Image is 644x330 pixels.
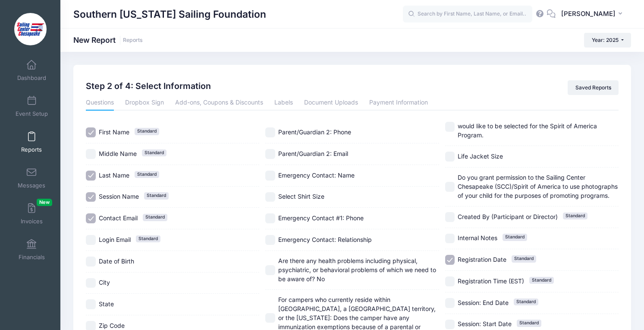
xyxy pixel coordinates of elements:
[458,234,497,241] span: Internal Notes
[143,214,167,221] span: Standard
[125,95,164,111] a: Dropbox Sign
[99,322,125,329] span: Zip Code
[563,213,587,219] span: Standard
[514,298,538,305] span: Standard
[11,163,52,193] a: Messages
[135,171,159,178] span: Standard
[265,235,275,245] input: Emergency Contact: Relationship
[144,192,169,199] span: Standard
[17,74,46,82] span: Dashboard
[19,254,45,261] span: Financials
[278,150,348,157] span: Parent/Guardian 2: Email
[18,182,45,189] span: Messages
[175,95,263,111] a: Add-ons, Coupons & Discounts
[592,37,619,43] span: Year: 2025
[265,313,275,323] input: For campers who currently reside within [GEOGRAPHIC_DATA], a [GEOGRAPHIC_DATA] territory, or the ...
[458,277,524,285] span: Registration Time (EST)
[99,193,139,200] span: Session Name
[278,257,436,282] span: Are there any health problems including physical, psychiatric, or behavioral problems of which we...
[86,213,96,223] input: Contact EmailStandard
[73,4,266,24] h1: Southern [US_STATE] Sailing Foundation
[135,128,159,135] span: Standard
[99,279,110,286] span: City
[11,235,52,265] a: Financials
[278,193,324,200] span: Select Shirt Size
[86,257,96,267] input: Date of Birth
[86,80,211,92] h2: Step 2 of 4: Select Information
[369,95,428,111] a: Payment Information
[99,300,114,308] span: State
[86,278,96,288] input: City
[445,276,455,286] input: Registration Time (EST)Standard
[265,265,275,275] input: Are there any health problems including physical, psychiatric, or behavioral problems of which we...
[11,127,52,157] a: Reports
[86,149,96,159] input: Middle NameStandard
[278,236,372,243] span: Emergency Contact: Relationship
[561,9,616,19] span: [PERSON_NAME]
[99,257,134,265] span: Date of Birth
[37,199,52,206] span: New
[458,320,512,327] span: Session: Start Date
[265,171,275,181] input: Emergency Contact: Name
[99,150,137,157] span: Middle Name
[265,213,275,223] input: Emergency Contact #1: Phone
[136,235,160,242] span: Standard
[503,234,527,241] span: Standard
[458,174,618,199] span: Do you grant permission to the Sailing Center Chesapeake (SCC)/Spirit of America to use photograp...
[458,299,509,306] span: Session: End Date
[584,33,631,48] button: Year: 2025
[512,255,536,262] span: Standard
[99,171,129,179] span: Last Name
[445,234,455,244] input: Internal NotesStandard
[445,255,455,265] input: Registration DateStandard
[11,91,52,121] a: Event Setup
[11,199,52,229] a: InvoicesNew
[99,214,138,222] span: Contact Email
[278,128,351,136] span: Parent/Guardian 2: Phone
[123,37,143,44] a: Reports
[445,320,455,330] input: Session: Start DateStandard
[86,95,114,111] a: Questions
[529,277,554,284] span: Standard
[86,192,96,202] input: Session NameStandard
[568,80,619,95] a: Saved Reports
[86,127,96,137] input: First NameStandard
[265,127,275,137] input: Parent/Guardian 2: Phone
[86,235,96,245] input: Login EmailStandard
[73,35,143,44] h1: New Report
[278,214,364,222] span: Emergency Contact #1: Phone
[445,152,455,162] input: Life Jacket Size
[265,192,275,202] input: Select Shirt Size
[445,122,455,132] input: THE STUDENT APPLICANT MUST COMPLETE THIS SECTION: In 40 – 50 words, please tell us why you would ...
[517,320,541,327] span: Standard
[458,213,558,220] span: Created By (Participant or Director)
[445,212,455,222] input: Created By (Participant or Director)Standard
[445,298,455,308] input: Session: End DateStandard
[278,171,355,179] span: Emergency Contact: Name
[86,299,96,309] input: State
[86,171,96,181] input: Last NameStandard
[458,256,506,263] span: Registration Date
[403,6,532,23] input: Search by First Name, Last Name, or Email...
[304,95,358,111] a: Document Uploads
[21,146,42,153] span: Reports
[458,152,503,160] span: Life Jacket Size
[21,218,43,225] span: Invoices
[11,55,52,86] a: Dashboard
[265,149,275,159] input: Parent/Guardian 2: Email
[142,149,166,156] span: Standard
[99,236,131,243] span: Login Email
[16,110,48,117] span: Event Setup
[14,13,47,45] img: Southern Maryland Sailing Foundation
[99,128,129,136] span: First Name
[556,4,631,24] button: [PERSON_NAME]
[274,95,293,111] a: Labels
[445,182,455,192] input: Do you grant permission to the Sailing Center Chesapeake (SCC)/Spirit of America to use photograp...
